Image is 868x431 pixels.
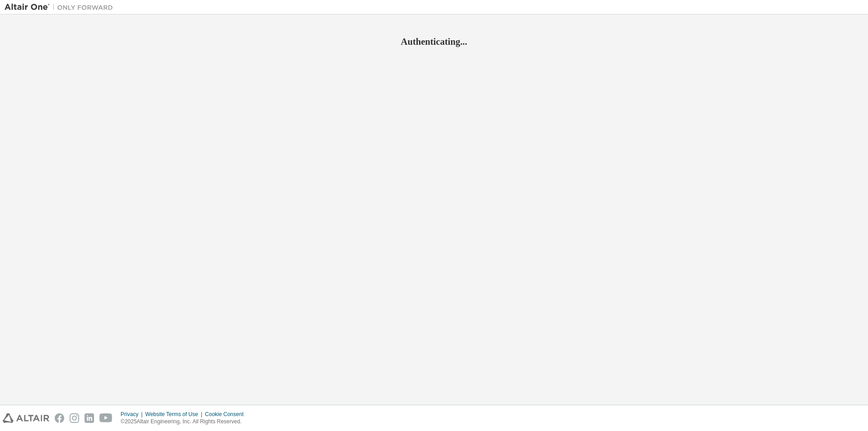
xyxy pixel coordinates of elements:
[3,413,49,423] img: altair_logo.svg
[70,413,79,423] img: instagram.svg
[55,413,64,423] img: facebook.svg
[5,3,118,12] img: Altair One
[205,411,249,418] div: Cookie Consent
[145,411,205,418] div: Website Terms of Use
[5,36,863,47] h2: Authenticating...
[85,413,94,423] img: linkedin.svg
[121,418,249,426] p: © 2025 Altair Engineering, Inc. All Rights Reserved.
[121,411,145,418] div: Privacy
[99,413,113,423] img: youtube.svg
